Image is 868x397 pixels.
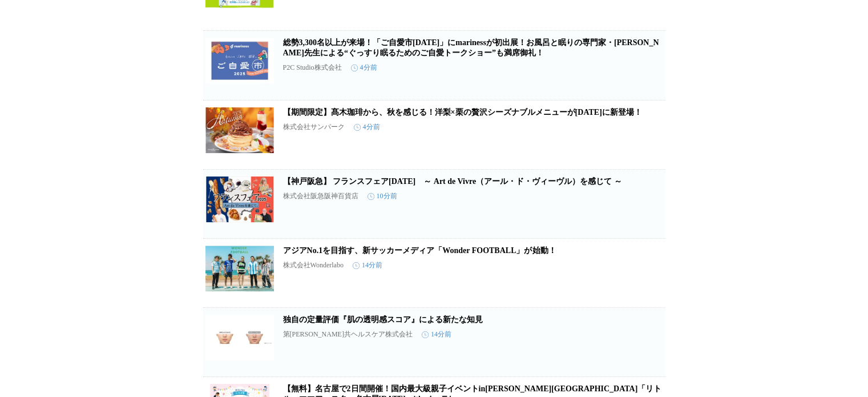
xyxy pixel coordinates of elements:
[283,191,358,201] p: 株式会社阪急阪神百貨店
[283,260,344,270] p: 株式会社Wonderlabo
[283,246,556,255] a: アジアNo.1を目指す、新サッカーメディア「Wonder FOOTBALL」が始動！
[283,122,345,132] p: 株式会社サンパーク
[283,38,659,57] a: 総勢3,300名以上が来場！「ご自愛市[DATE]」にmarinessが初出展！お風呂と眠りの専門家・[PERSON_NAME]先生による“ぐっすり眠るためのご自愛トークショー”も満席御礼！
[205,246,274,291] img: アジアNo.1を目指す、新サッカーメディア「Wonder FOOTBALL」が始動！
[283,330,413,339] p: 第[PERSON_NAME]共ヘルスケア株式会社
[351,63,377,73] time: 4分前
[205,177,274,222] img: 【神戸阪急】 フランスフェア2025 ～ Art de Vivre（アール・ド・ヴィーヴル）を感じて ～
[283,63,342,73] p: P2C Studio株式会社
[205,107,274,153] img: 【期間限定】髙木珈琲から、秋を感じる！洋梨×栗の贅沢シーズナブルメニューが10月16日（木）に新登場！
[353,260,382,270] time: 14分前
[283,108,642,117] a: 【期間限定】髙木珈琲から、秋を感じる！洋梨×栗の贅沢シーズナブルメニューが[DATE]に新登場！
[283,315,483,324] a: 独自の定量評価『肌の透明感スコア』による新たな知見
[368,191,397,201] time: 10分前
[422,330,451,339] time: 14分前
[283,177,622,186] a: 【神戸阪急】 フランスフェア[DATE] ～ Art de Vivre（アール・ド・ヴィーヴル）を感じて ～
[205,315,274,360] img: 独自の定量評価『肌の透明感スコア』による新たな知見
[205,38,274,83] img: 総勢3,300名以上が来場！「ご自愛市2025」にmarinessが初出展！お風呂と眠りの専門家・小林麻利子先生による“ぐっすり眠るためのご自愛トークショー”も満席御礼！
[354,122,380,132] time: 4分前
